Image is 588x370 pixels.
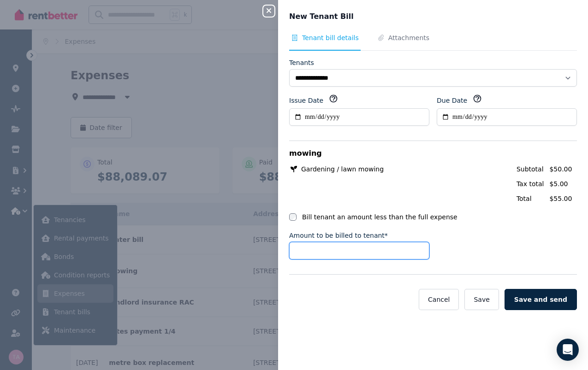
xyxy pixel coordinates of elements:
label: Amount to be billed to tenant* [289,231,388,240]
span: Total [517,194,544,203]
span: $5.00 [549,179,577,188]
label: Due Date [437,96,467,105]
div: Open Intercom Messenger [557,339,579,361]
span: $50.00 [549,164,577,174]
span: mowing [289,149,322,158]
label: Bill tenant an amount less than the full expense [302,212,457,222]
span: Gardening / lawn mowing [301,164,384,174]
span: Tenant bill details [302,33,359,42]
label: Issue Date [289,96,323,105]
span: Subtotal [517,164,544,174]
button: Save [464,289,499,310]
label: Tenants [289,58,314,67]
span: New Tenant Bill [289,11,354,22]
span: $55.00 [549,194,577,203]
span: Tax total [517,179,544,188]
button: Cancel [419,289,459,310]
button: Save and send [505,289,577,310]
span: Attachments [388,33,429,42]
nav: Tabs [289,33,577,51]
